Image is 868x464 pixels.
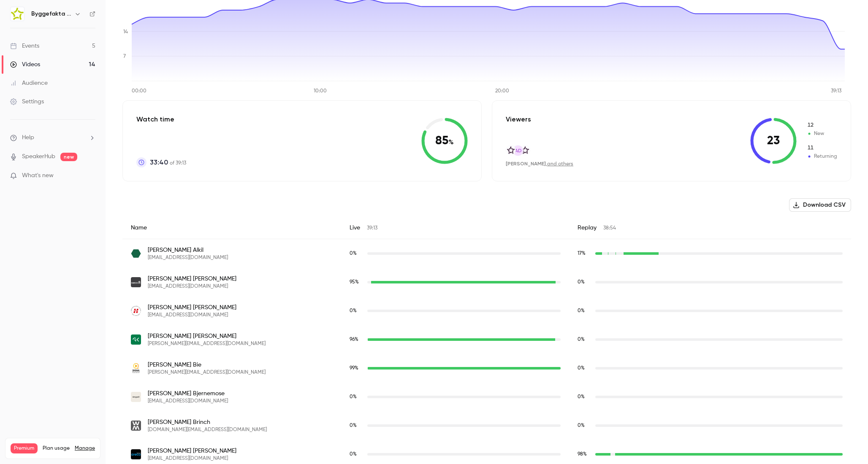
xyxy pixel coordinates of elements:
span: 96 % [350,337,358,342]
span: Live watch time [350,451,363,458]
span: [PERSON_NAME] Bie [148,361,266,369]
span: [EMAIL_ADDRESS][DOMAIN_NAME] [148,455,236,462]
img: website_grey.svg [14,22,20,29]
span: Live watch time [350,278,363,286]
li: help-dropdown-opener [10,133,95,142]
div: pbr.dk@windowmaster.com [122,411,851,440]
span: Returning [807,144,837,152]
span: 0 % [578,337,585,342]
span: 0 % [350,452,357,457]
span: [PERSON_NAME] [PERSON_NAME] [148,303,236,312]
div: v 4.0.25 [24,13,41,20]
span: [EMAIL_ADDRESS][DOMAIN_NAME] [148,254,228,261]
span: Live watch time [350,307,363,315]
span: Replay watch time [578,278,591,286]
span: Replay watch time [578,393,591,401]
span: Replay watch time [578,364,591,372]
div: , [506,160,573,167]
span: 99 % [350,366,358,371]
p: Watch time [136,114,186,124]
span: Replay watch time [578,451,591,458]
span: 33:40 [150,157,168,167]
tspan: 14 [123,30,128,35]
tspan: 10:00 [314,89,327,94]
img: logo_orange.svg [14,13,20,20]
span: 0 % [578,423,585,428]
div: Name [122,217,341,239]
a: SpeakerHub [22,152,55,161]
div: jens.ole@signafilm.dk [122,354,851,383]
div: Videos [10,60,40,69]
span: [PERSON_NAME] [506,161,546,167]
span: Live watch time [350,393,363,401]
span: [PERSON_NAME] [PERSON_NAME] [148,447,236,455]
img: windowmaster.com [131,421,141,431]
img: gk.dk [131,335,141,345]
span: Live watch time [350,336,363,343]
div: Keywords by Traffic [93,50,142,55]
img: tab_keywords_by_traffic_grey.svg [84,49,91,56]
div: j.andersen@gk.dk [122,325,851,354]
span: [EMAIL_ADDRESS][DOMAIN_NAME] [148,398,228,405]
span: Help [22,133,34,142]
img: hubexo.com [506,146,515,155]
p: Viewers [506,114,531,124]
span: 17 % [578,251,586,256]
span: [PERSON_NAME] Brinch [148,418,267,426]
tspan: 20:00 [495,89,509,94]
span: AD [515,147,522,154]
span: 39:13 [367,226,377,231]
img: signafilm.dk [131,363,141,373]
button: Download CSV [789,198,851,212]
span: Replay watch time [578,336,591,343]
span: Returning [807,153,837,160]
span: Live watch time [350,250,363,257]
span: new [60,153,77,161]
tspan: 39:13 [831,89,841,94]
a: and others [547,162,573,167]
img: hth.dk [131,306,141,316]
div: Domain: [DOMAIN_NAME] [22,22,93,29]
span: [EMAIL_ADDRESS][DOMAIN_NAME] [148,312,236,318]
div: moan@hth.dk [122,297,851,325]
span: 0 % [578,308,585,313]
div: Audience [10,79,48,87]
span: Plan usage [43,445,70,452]
div: Domain Overview [32,50,76,55]
p: of 39:13 [150,157,186,167]
span: [DOMAIN_NAME][EMAIL_ADDRESS][DOMAIN_NAME] [148,426,267,433]
div: Settings [10,97,44,106]
span: Premium [11,443,38,453]
div: ja@danskcelleglas.dk [122,239,851,268]
img: tab_domain_overview_orange.svg [23,49,30,56]
img: hubexo.com [521,146,530,155]
span: 98 % [578,452,587,457]
img: danskcelleglas.dk [131,248,141,259]
div: lb@ampell.dk [122,383,851,411]
span: [PERSON_NAME] Bjernemose [148,389,228,398]
span: 95 % [350,280,359,285]
img: Byggefakta | Powered by Hubexo [11,7,24,21]
span: 0 % [350,394,357,399]
span: [PERSON_NAME] [PERSON_NAME] [148,332,266,340]
div: Events [10,42,39,50]
span: Replay watch time [578,250,591,257]
span: Replay watch time [578,422,591,429]
span: [PERSON_NAME][EMAIL_ADDRESS][DOMAIN_NAME] [148,369,266,376]
span: [EMAIL_ADDRESS][DOMAIN_NAME] [148,283,236,290]
tspan: 00:00 [132,89,146,94]
span: Replay watch time [578,307,591,315]
span: Live watch time [350,422,363,429]
span: 0 % [578,366,585,371]
div: Live [341,217,569,239]
span: 0 % [350,308,357,313]
span: 0 % [578,280,585,285]
img: ampell.dk [131,392,141,402]
h6: Byggefakta | Powered by Hubexo [31,10,71,18]
img: sweco.dk [131,277,141,287]
span: [PERSON_NAME] [PERSON_NAME] [148,275,236,283]
div: Replay [569,217,851,239]
span: New [807,121,837,129]
span: What's new [22,171,54,180]
span: 0 % [350,251,357,256]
